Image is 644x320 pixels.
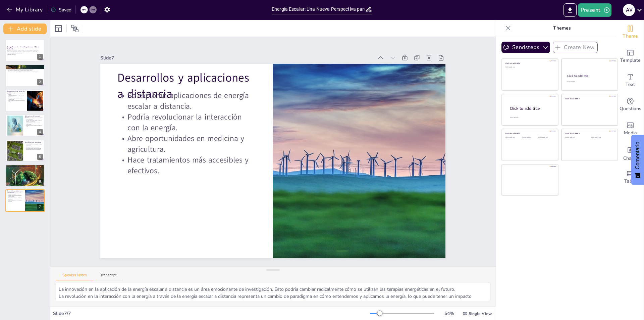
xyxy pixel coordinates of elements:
div: Saved [51,7,71,13]
div: https://cdn.sendsteps.com/images/logo/sendsteps_logo_white.pnghttps://cdn.sendsteps.com/images/lo... [5,140,45,162]
span: Position [71,25,79,33]
p: Se relaciona con fenómenos en diferentes escalas de energía. [7,70,43,71]
button: Duplicate Slide [25,167,34,175]
button: Delete Slide [35,142,43,150]
span: Charts [623,155,637,162]
p: La energía escalar puede atravesar sólidos sin perder intensidad. [7,68,43,70]
button: Add slide [3,24,47,34]
button: Delete Slide [35,117,43,125]
div: 7 [5,189,45,212]
span: Table [624,178,636,185]
p: Generated with [URL] [7,54,43,55]
div: 5 [37,154,43,160]
span: Text [626,81,635,88]
div: Add images, graphics, shapes or video [617,117,644,141]
div: 4 [37,129,43,135]
div: Click to add text [565,137,586,138]
div: 6 [37,179,43,185]
div: https://cdn.sendsteps.com/images/logo/sendsteps_logo_white.pnghttps://cdn.sendsteps.com/images/lo... [5,64,45,87]
div: Add charts and graphs [617,141,644,165]
p: Abre oportunidades en medicina y agricultura. [7,197,23,200]
div: 7 [37,204,43,210]
button: Create New [553,42,598,53]
button: My Library [5,4,46,15]
span: Single View [469,311,492,316]
div: Click to add title [505,62,553,65]
button: A V [623,3,635,17]
div: Click to add text [522,137,537,138]
p: Actúa como relajante muscular. [7,171,43,172]
p: La energía escalar puede atravesar materia sólida. [7,97,25,100]
p: Promueve la regeneración de tejidos. [7,169,43,171]
p: Desarrollos y aplicaciones a distancia [7,190,23,194]
div: Click to add text [591,137,612,138]
p: Beneficia el crecimiento de animales. [25,149,43,150]
span: Questions [620,105,641,112]
div: 1 [37,54,43,60]
div: Click to add title [505,132,553,135]
button: Transcript [94,273,123,280]
button: Sendsteps [501,42,550,53]
button: Present [578,3,611,17]
span: Theme [623,33,638,40]
p: La estimulación de semillas aumenta la producción. [25,144,43,146]
button: Delete Slide [35,42,43,50]
p: La energía escalar actúa como antiestresante. [7,167,43,168]
button: Duplicate Slide [25,117,34,125]
button: Speaker Notes [56,273,94,280]
p: [PERSON_NAME] a liberar bloqueos emocionales. [25,123,43,125]
div: https://cdn.sendsteps.com/images/logo/sendsteps_logo_white.pnghttps://cdn.sendsteps.com/images/lo... [5,90,45,112]
p: Se exploran aplicaciones de energía escalar a distancia. [118,90,256,111]
div: Click to add title [565,97,613,100]
span: Template [620,57,641,64]
p: Tiene propiedades antibacteriales. [7,168,43,169]
div: Click to add text [538,137,553,138]
p: Comprobaciones de la energía escalar [7,166,43,168]
div: Add text boxes [617,68,644,93]
button: Delete Slide [35,167,43,175]
p: Tesla soñaba con una fuente ilimitada de energía. [7,100,25,102]
p: Aplicaciones de la energía escalar [25,115,43,119]
font: Comentario [635,142,640,170]
div: Click to add text [505,137,521,138]
div: 3 [37,104,43,110]
div: Slide 7 / 7 [53,310,370,317]
div: Slide 7 [100,55,373,61]
p: La energía escalar promueve el equilibrio en el organismo. [25,118,43,120]
div: Click to add text [505,66,553,68]
button: Delete Slide [35,191,43,199]
p: Descubrimiento de la energía escalar [7,90,25,94]
button: Duplicate Slide [25,92,34,100]
div: https://cdn.sendsteps.com/images/logo/sendsteps_logo_white.pnghttps://cdn.sendsteps.com/images/lo... [5,40,45,62]
div: Click to add title [510,106,553,111]
span: Media [624,129,637,137]
div: Get real-time input from your audience [617,93,644,117]
button: Duplicate Slide [25,42,34,50]
textarea: La innovación en la aplicación de la energía escalar a distancia es un área emocionante de invest... [56,283,490,301]
strong: Energía Escalar: Una Nueva Perspectiva para el Futuro Sostenible [7,46,39,50]
p: Desarrollos y aplicaciones a distancia [118,70,256,102]
div: https://cdn.sendsteps.com/images/logo/sendsteps_logo_white.pnghttps://cdn.sendsteps.com/images/lo... [5,165,45,187]
div: Click to add title [567,74,612,78]
p: La energía escalar organiza fenómenos físicos basados en niveles energéticos. [7,71,43,73]
div: Change the overall theme [617,20,644,44]
div: Click to add title [565,132,613,135]
p: Hace tratamientos más accesibles y efectivos. [118,154,256,176]
p: Beneficios en la agricultura [25,141,43,143]
button: Export to PowerPoint [563,3,577,17]
p: Themes [514,20,610,36]
p: Abre oportunidades en medicina y agricultura. [118,133,256,154]
button: Duplicate Slide [25,191,34,199]
p: Podría revolucionar la interacción con la energía. [118,111,256,133]
p: Se utiliza para tratar dolores crónicos y mejorar la circulación. [25,120,43,122]
p: Esta presentación explora la energía escalar, sus características, descubrimiento, aplicaciones y... [7,50,43,54]
div: https://cdn.sendsteps.com/images/logo/sendsteps_logo_white.pnghttps://cdn.sendsteps.com/images/lo... [5,115,45,137]
button: Duplicate Slide [25,142,34,150]
p: Desarrolla cultivos libres de pesticidas. [25,148,43,149]
input: Insert title [272,4,365,14]
div: Layout [53,23,64,34]
p: [PERSON_NAME] experimentó con ondas estacionarias. [7,95,25,97]
p: La energía escalar es una frecuencia de alta vibración. [7,67,43,69]
div: Add ready made slides [617,44,644,68]
p: [PERSON_NAME] descubrió la energía escalar. [7,93,25,95]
